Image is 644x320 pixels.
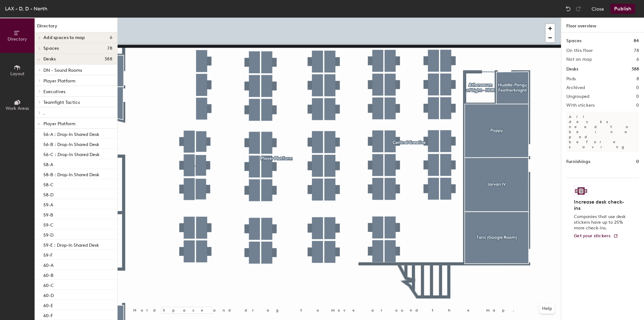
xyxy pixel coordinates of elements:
p: 58-A [43,160,53,167]
h2: 78 [634,48,639,53]
p: 56-C : Drop-In Shared Desk [43,150,100,157]
button: Close [591,4,604,14]
h2: Pods [566,76,576,81]
p: 59-D [43,231,53,238]
span: 6 [110,35,112,40]
p: 59-F [43,251,53,258]
p: 60-C [43,281,54,288]
h2: 8 [636,76,639,81]
h2: Not on map [566,57,592,62]
p: 58-B : Drop-In Shared Desk [43,170,99,177]
img: Sticker logo [574,186,588,196]
h1: Floor overview [561,18,644,32]
p: 56-A : Drop-In Shared Desk [43,130,99,137]
img: Redo [575,6,581,12]
span: Executives [43,89,65,94]
p: 59-B [43,211,53,218]
h1: Desks [566,66,578,73]
h1: Spaces [566,37,581,44]
h2: 0 [636,103,639,108]
p: 59-E : Drop-In Shared Desk [43,241,99,248]
h2: Ungrouped [566,94,590,99]
h2: 0 [636,85,639,90]
h4: Increase desk check-ins [574,199,628,211]
p: 56-B : Drop-In Shared Desk [43,140,99,147]
span: Layout [10,71,25,76]
span: DN - Sound Rooms [43,68,82,73]
span: . [43,110,45,116]
span: Add spaces to map [43,35,85,40]
span: Teamfight Tactics [43,100,80,105]
p: 60-F [43,311,53,318]
p: 60-E [43,301,53,308]
span: Work Areas [6,106,29,111]
p: 58-D [43,190,53,198]
span: Player Platform [43,121,75,126]
p: All desks need to be in a pod before saving [566,112,639,152]
span: 388 [104,57,112,62]
h2: On this floor [566,48,593,53]
span: Player Platform [43,78,75,84]
button: Publish [610,4,635,14]
h2: Archived [566,85,585,90]
p: 60-B [43,271,53,278]
h2: 0 [636,94,639,99]
h1: Furnishings [566,158,590,165]
h1: Directory [35,23,117,32]
p: 58-C [43,180,53,188]
a: Get your stickers [574,233,618,239]
h2: With stickers [566,103,595,108]
span: Desks [43,57,56,62]
button: Help [540,304,555,314]
p: Companies that use desk stickers have up to 25% more check-ins. [574,214,628,231]
span: 78 [107,46,112,51]
p: 59-C [43,221,53,228]
span: Get your stickers [574,233,611,239]
div: LAX - D, D - North [5,5,47,13]
span: Directory [8,36,27,42]
p: 60-D [43,291,54,298]
p: 60-A [43,261,53,268]
img: Undo [565,6,571,12]
h2: 6 [636,57,639,62]
h1: 388 [631,66,639,73]
span: Spaces [43,46,59,51]
h1: 0 [636,158,639,165]
p: 59-A [43,200,53,208]
h1: 84 [634,37,639,44]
